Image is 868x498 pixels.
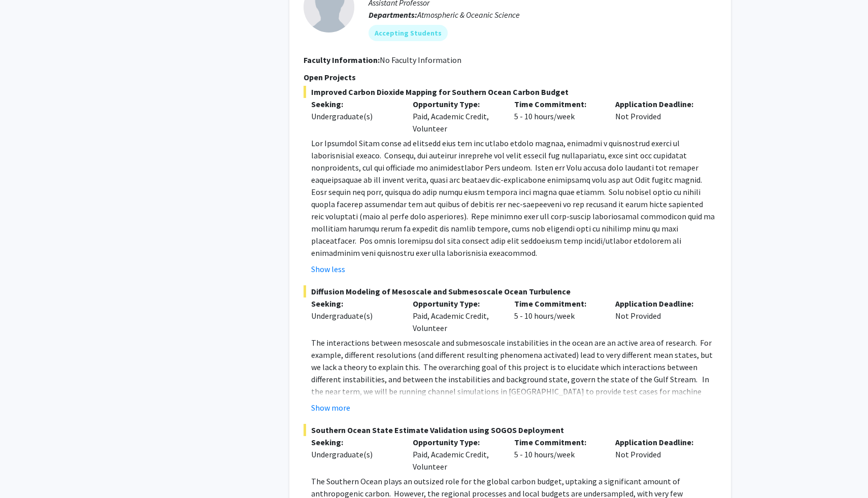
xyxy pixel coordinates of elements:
p: Time Commitment: [514,98,600,110]
div: Paid, Academic Credit, Volunteer [405,297,507,334]
p: Opportunity Type: [413,98,499,110]
div: Not Provided [608,297,709,334]
p: Application Deadline: [615,98,702,110]
b: Departments: [369,10,417,20]
p: Seeking: [311,297,397,310]
button: Show less [311,263,345,275]
button: Show more [311,402,350,414]
p: Opportunity Type: [413,436,499,448]
div: 5 - 10 hours/week [507,98,608,135]
p: Application Deadline: [615,297,702,310]
span: Diffusion Modeling of Mesoscale and Submesoscale Ocean Turbulence [304,285,717,297]
mat-chip: Accepting Students [369,25,448,41]
span: Southern Ocean State Estimate Validation using SOGOS Deployment [304,424,717,436]
iframe: Chat [8,452,43,490]
span: The interactions between mesoscale and submesoscale instabilities in the ocean are an active area... [311,338,714,433]
span: Improved Carbon Dioxide Mapping for Southern Ocean Carbon Budget [304,86,717,98]
div: Undergraduate(s) [311,110,397,122]
b: Faculty Information: [304,55,380,65]
div: Paid, Academic Credit, Volunteer [405,98,507,135]
div: Undergraduate(s) [311,448,397,460]
span: Atmospheric & Oceanic Science [417,10,520,20]
div: 5 - 10 hours/week [507,436,608,473]
p: Seeking: [311,436,397,448]
p: Time Commitment: [514,436,600,448]
p: Seeking: [311,98,397,110]
span: No Faculty Information [380,55,461,65]
div: Paid, Academic Credit, Volunteer [405,436,507,473]
div: Undergraduate(s) [311,310,397,322]
p: Opportunity Type: [413,297,499,310]
div: Not Provided [608,436,709,473]
div: 5 - 10 hours/week [507,297,608,334]
div: Not Provided [608,98,709,135]
p: Open Projects [304,71,717,83]
p: Time Commitment: [514,297,600,310]
span: Lor Ipsumdol Sitam conse ad elitsedd eius tem inc utlabo etdolo magnaa, enimadmi v quisnostrud ex... [311,138,715,258]
p: Application Deadline: [615,436,702,448]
